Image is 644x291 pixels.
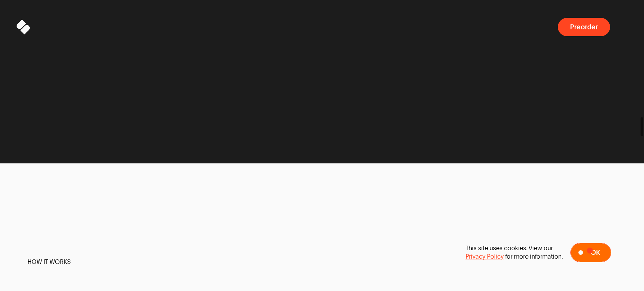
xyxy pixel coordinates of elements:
[570,243,612,262] button: Ok
[558,18,610,36] button: Preorder a SPARQ Diagnostics Device
[27,258,71,266] span: How It Works
[591,249,600,256] span: Ok
[466,253,504,261] a: Privacy Policy
[466,244,563,261] p: This site uses cookies. View our for more information.
[570,24,598,31] span: Preorder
